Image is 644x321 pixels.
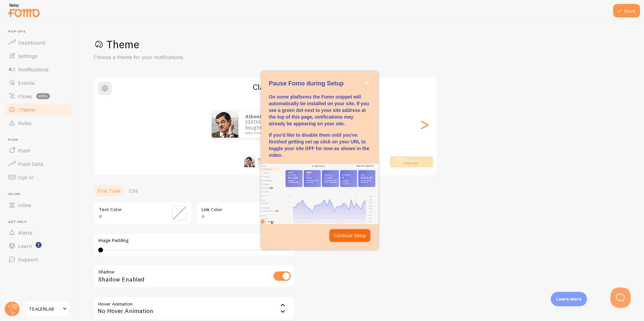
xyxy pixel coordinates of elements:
span: Inline [18,202,31,208]
span: Theme [18,106,35,113]
p: from [GEOGRAPHIC_DATA] just bought a [245,114,312,135]
span: beta [36,93,50,99]
img: Fomo [212,111,238,138]
p: On some platforms the Fomo snippet will automatically be installed on your site. If you see a gre... [269,93,370,127]
small: about 4 minutes ago [245,131,310,135]
a: Push Data [4,157,73,171]
a: Learn [4,239,73,253]
p: Pause Fomo during Setup [269,79,370,88]
div: No Hover Animation [94,297,295,320]
img: fomo-relay-logo-orange.svg [7,2,41,19]
a: Metallica t-shirt [404,162,418,165]
h1: Theme [94,38,628,51]
button: Continue Setup [330,230,370,242]
label: Image Padding [98,238,290,244]
p: from [GEOGRAPHIC_DATA] just bought a [258,157,284,166]
div: Learn more [551,292,587,306]
iframe: Help Scout Beacon - Open [610,287,631,308]
a: Settings [4,49,73,63]
span: Support [18,256,38,263]
a: Notifications [4,63,73,76]
span: Notifications [18,66,49,73]
a: Rules [4,116,73,130]
span: Get Help [8,220,73,224]
svg: <p>Watch New Feature Tutorials!</p> [36,242,42,248]
span: Inline [8,192,73,196]
a: Inline [4,198,73,212]
div: Next slide [420,100,428,148]
span: Learn [18,243,32,249]
a: TEALERLAB [24,301,69,317]
span: Dashboard [18,39,45,46]
span: Push [8,138,73,142]
p: Learn more [556,296,582,302]
a: Fine Tune [94,184,125,197]
a: CSS [125,184,142,197]
a: Dashboard [4,36,73,49]
div: Pause Fomo during Setup [261,71,378,250]
a: Events [4,76,73,89]
p: If you'd like to disable them until you've finished getting set up click on your URL to toggle yo... [269,132,370,158]
strong: alboni [395,157,402,160]
span: Pop-ups [8,29,73,34]
strong: alboni [245,113,261,120]
span: Events [18,79,35,86]
img: Fomo [244,156,255,167]
a: Support [4,253,73,266]
a: Opt-In [4,171,73,184]
p: Choose a theme for your notifications [94,53,255,61]
button: close, [363,79,370,86]
small: about 4 minutes ago [395,165,422,166]
span: Push Data [18,160,43,167]
p: Continue Setup [334,232,366,239]
strong: alboni [258,157,264,160]
span: Settings [18,53,38,59]
span: TEALERLAB [29,305,61,313]
span: Opt-In [18,174,34,181]
span: Push [18,147,30,154]
div: Shadow Enabled [94,264,295,289]
small: about 4 minutes ago [258,165,284,166]
span: Flows [18,93,32,100]
p: from [GEOGRAPHIC_DATA] just bought a [395,157,422,166]
span: Alerts [18,229,33,236]
span: Rules [18,120,32,126]
a: Flows beta [4,89,73,103]
h2: Classic [94,82,436,92]
a: Theme [4,103,73,116]
a: Push [4,144,73,157]
a: Alerts [4,226,73,239]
